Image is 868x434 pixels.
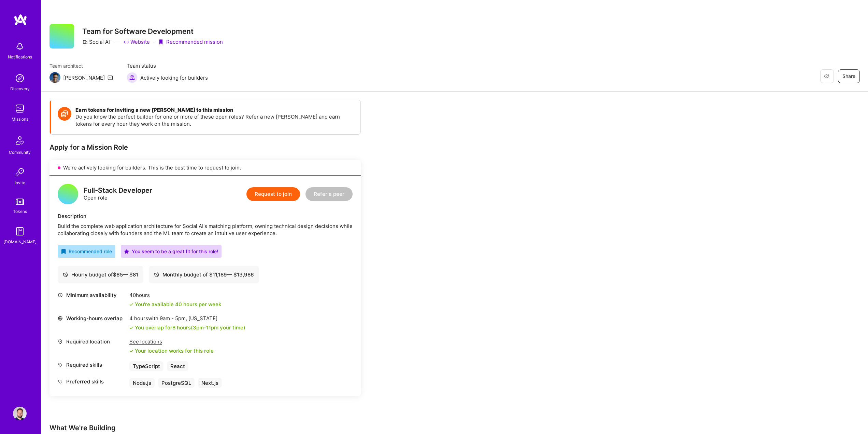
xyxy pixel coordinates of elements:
[13,102,27,116] img: teamwork
[75,107,354,113] h4: Earn tokens for inviting a new [PERSON_NAME] to this mission
[842,73,855,80] span: Share
[824,73,829,79] i: icon EyeClosed
[129,291,221,299] div: 40 hours
[63,272,68,277] i: icon Cash
[75,113,354,127] p: Do you know the perfect builder for one or more of these open roles? Refer a new [PERSON_NAME] an...
[124,248,218,255] div: You seem to be a great fit for this role!
[58,222,353,237] div: Build the complete web application architecture for Social AI's matching platform, owning technic...
[154,271,254,278] div: Monthly budget of $ 11,189 — $ 13,986
[12,132,28,149] img: Community
[153,38,155,45] div: ·
[13,208,27,215] div: Tokens
[13,40,27,53] img: bell
[8,53,32,60] div: Notifications
[3,238,37,245] div: [DOMAIN_NAME]
[61,249,66,254] i: icon RecommendedBadge
[127,62,208,69] span: Team status
[49,62,113,69] span: Team architect
[58,378,126,385] div: Preferred skills
[11,407,28,420] a: User Avatar
[16,199,24,205] img: tokens
[58,362,63,367] i: icon Tag
[84,187,152,194] div: Full-Stack Developer
[58,107,71,121] img: Token icon
[158,39,163,45] i: icon PurpleRibbon
[13,71,27,85] img: discovery
[193,324,218,331] span: 3pm - 11pm
[58,293,63,298] i: icon Clock
[129,338,214,345] div: See locations
[12,116,28,123] div: Missions
[63,271,138,278] div: Hourly budget of $ 65 — $ 81
[129,326,133,330] i: icon Check
[124,249,129,254] i: icon PurpleStar
[10,85,30,92] div: Discovery
[158,378,195,388] div: PostgreSQL
[63,74,105,81] div: [PERSON_NAME]
[49,160,361,176] div: We’re actively looking for builders. This is the best time to request to join.
[13,407,27,420] img: User Avatar
[158,315,188,322] span: 9am - 5pm ,
[58,316,63,321] i: icon World
[158,38,223,45] div: Recommended mission
[82,27,223,36] h3: Team for Software Development
[246,187,300,201] button: Request to join
[127,72,138,83] img: Actively looking for builders
[198,378,222,388] div: Next.js
[129,302,133,307] i: icon Check
[58,379,63,384] i: icon Tag
[129,315,245,322] div: 4 hours with [US_STATE]
[58,315,126,322] div: Working-hours overlap
[108,75,113,80] i: icon Mail
[9,149,31,156] div: Community
[61,248,112,255] div: Recommended role
[49,423,459,432] div: What We're Building
[124,38,150,45] a: Website
[129,301,221,308] div: You're available 40 hours per week
[58,291,126,299] div: Minimum availability
[129,347,214,354] div: Your location works for this role
[49,143,361,152] div: Apply for a Mission Role
[305,187,353,201] button: Refer a peer
[167,361,188,371] div: React
[13,225,27,238] img: guide book
[82,39,88,45] i: icon CompanyGray
[84,187,152,201] div: Open role
[140,74,208,81] span: Actively looking for builders
[129,378,155,388] div: Node.js
[838,69,860,83] button: Share
[129,349,133,353] i: icon Check
[58,338,126,345] div: Required location
[129,361,163,371] div: TypeScript
[135,324,245,331] div: You overlap for 8 hours ( your time)
[14,14,27,26] img: logo
[13,165,27,179] img: Invite
[15,179,25,186] div: Invite
[58,361,126,368] div: Required skills
[58,213,353,220] div: Description
[154,272,159,277] i: icon Cash
[49,72,60,83] img: Team Architect
[82,38,110,45] div: Social AI
[58,339,63,344] i: icon Location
